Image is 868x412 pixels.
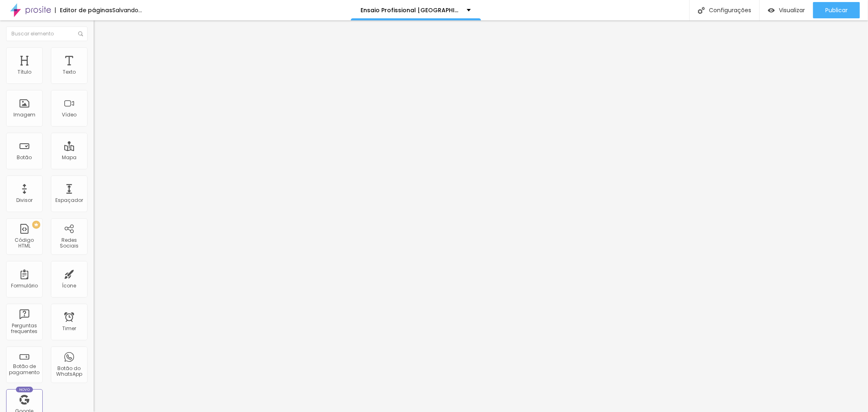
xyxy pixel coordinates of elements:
div: Mapa [62,155,77,160]
p: Ensaio Profissional [GEOGRAPHIC_DATA] [361,7,461,13]
div: Divisor [16,197,33,203]
img: Icone [78,31,83,36]
div: Novo [16,387,33,392]
div: Editor de páginas [55,7,112,13]
div: Vídeo [62,112,77,118]
img: Icone [698,7,705,14]
div: Botão do WhatsApp [53,366,85,377]
img: view-1.svg [768,7,775,14]
div: Título [17,69,31,75]
div: Formulário [11,283,38,289]
button: Publicar [813,2,860,18]
div: Salvando... [112,7,142,13]
div: Timer [62,326,76,331]
span: Publicar [825,7,848,13]
div: Botão [17,155,32,160]
div: Perguntas frequentes [8,323,40,335]
div: Ícone [62,283,77,289]
input: Buscar elemento [6,26,87,41]
div: Texto [63,69,76,75]
div: Código HTML [8,237,40,249]
div: Imagem [13,112,35,118]
div: Redes Sociais [53,237,85,249]
button: Visualizar [760,2,813,18]
span: Visualizar [779,7,805,13]
div: Botão de pagamento [8,364,40,375]
div: Espaçador [55,197,83,203]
